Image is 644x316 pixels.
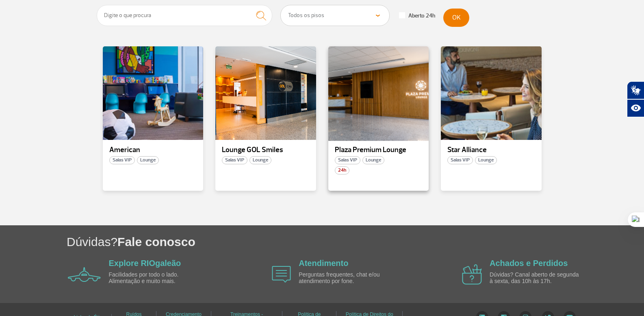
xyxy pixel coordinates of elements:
div: Plugin de acessibilidade da Hand Talk. [627,81,644,117]
span: Salas VIP [109,156,135,164]
p: Lounge GOL Smiles [222,146,310,154]
p: Star Alliance [447,146,535,154]
button: Abrir recursos assistivos. [627,99,644,117]
h1: Dúvidas? [67,233,644,250]
span: Lounge [475,156,497,164]
span: Salas VIP [222,156,247,164]
p: Dúvidas? Canal aberto de segunda à sexta, das 10h às 17h. [490,272,583,284]
button: OK [443,9,469,27]
p: American [109,146,197,154]
a: Achados e Perdidos [490,259,568,268]
input: Digite o que procura [97,5,273,26]
span: Salas VIP [335,156,360,164]
span: Lounge [249,156,271,164]
img: airplane icon [272,266,291,283]
span: Lounge [137,156,159,164]
img: airplane icon [462,264,482,285]
p: Plaza Premium Lounge [335,146,423,154]
a: Explore RIOgaleão [109,259,181,268]
img: airplane icon [68,267,101,282]
p: Facilidades por todo o lado. Alimentação e muito mais. [109,272,202,284]
label: Aberto 24h [399,12,435,20]
a: Atendimento [299,259,348,268]
span: Lounge [362,156,384,164]
p: Perguntas frequentes, chat e/ou atendimento por fone. [299,272,392,284]
span: Fale conosco [117,235,195,248]
span: 24h [335,166,349,174]
span: Salas VIP [447,156,473,164]
button: Abrir tradutor de língua de sinais. [627,81,644,99]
